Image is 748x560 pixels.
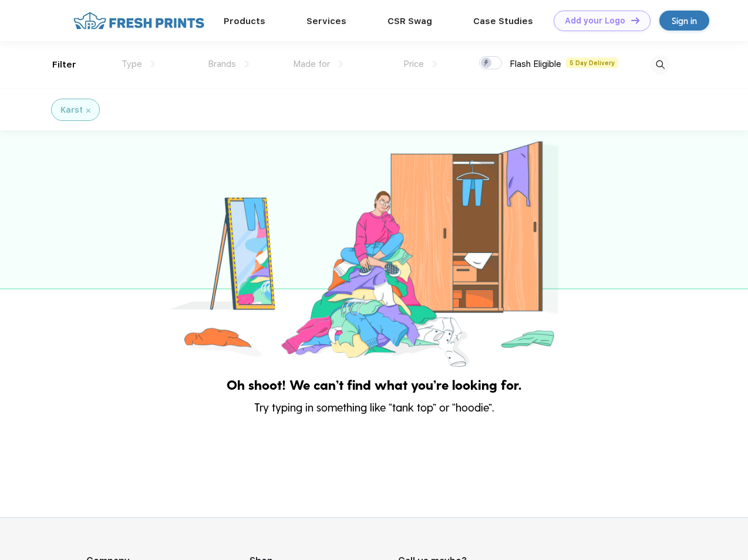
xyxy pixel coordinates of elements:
span: Price [403,59,424,69]
img: dropdown.png [433,60,437,68]
span: Made for [293,59,330,69]
img: DT [631,17,639,23]
span: Type [122,59,142,69]
img: dropdown.png [151,60,155,68]
a: Services [306,16,346,26]
span: Flash Eligible [510,59,561,69]
div: Filter [52,58,76,72]
img: desktop_search.svg [651,55,670,75]
img: filter_cancel.svg [86,109,90,113]
div: Sign in [672,14,697,28]
a: CSR Swag [388,16,432,26]
span: Brands [208,59,236,69]
span: 5 Day Delivery [566,58,618,68]
div: Add your Logo [565,16,625,26]
div: Karst [60,104,83,116]
a: Sign in [659,11,709,31]
img: dropdown.png [245,60,249,68]
a: Products [224,16,265,26]
img: dropdown.png [339,60,343,68]
img: fo%20logo%202.webp [70,11,208,31]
